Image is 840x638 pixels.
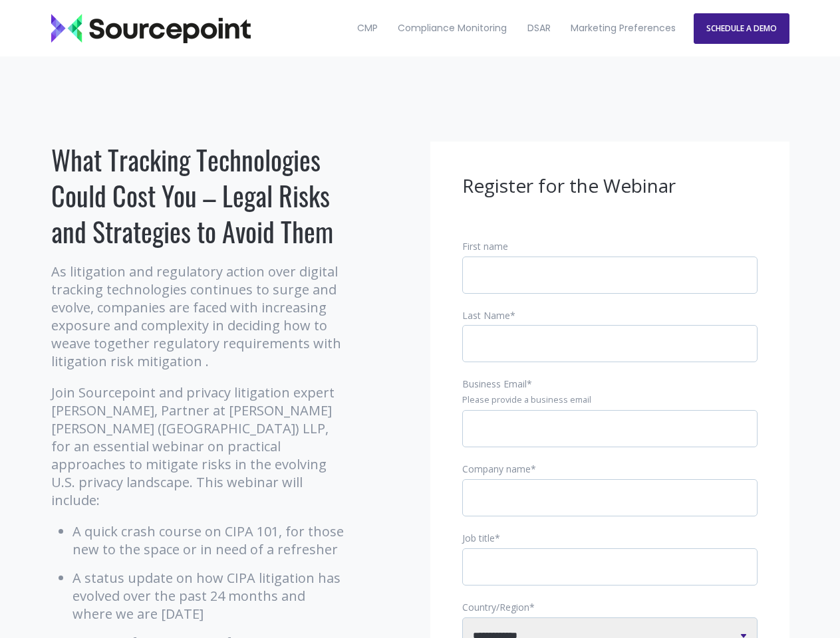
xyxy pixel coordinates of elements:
[462,601,529,613] span: Country/Region
[462,377,527,390] span: Business Email
[694,13,789,44] a: SCHEDULE A DEMO
[51,263,347,370] p: As litigation and regulatory action over digital tracking technologies continues to surge and evo...
[51,14,251,43] img: Sourcepoint_logo_black_transparent (2)-2
[462,532,495,544] span: Job title
[72,522,347,558] li: A quick crash course on CIPA 101, for those new to the space or in need of a refresher
[462,309,510,322] span: Last Name
[72,569,347,623] li: A status update on how CIPA litigation has evolved over the past 24 months and where we are [DATE]
[51,383,347,509] p: Join Sourcepoint and privacy litigation expert [PERSON_NAME], Partner at [PERSON_NAME] [PERSON_NA...
[462,394,758,406] legend: Please provide a business email
[462,173,758,199] h3: Register for the Webinar
[51,142,347,249] h1: What Tracking Technologies Could Cost You – Legal Risks and Strategies to Avoid Them
[462,240,508,253] span: First name
[462,463,531,475] span: Company name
